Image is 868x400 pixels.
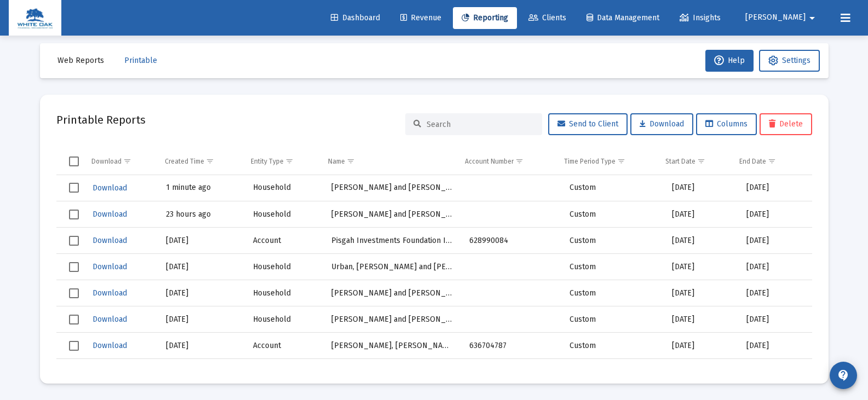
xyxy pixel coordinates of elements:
[157,148,243,175] td: Column Created Time
[515,157,524,165] span: Show filter options for column 'Account Number'
[84,148,158,175] td: Column Download
[739,157,766,166] div: End Date
[58,56,104,65] span: Web Reports
[91,311,128,327] button: Download
[562,201,664,228] td: Custom
[557,119,618,129] span: Send to Client
[69,262,79,272] div: Select row
[91,338,128,353] button: Download
[705,50,754,72] button: Help
[760,113,812,135] button: Delete
[457,148,556,175] td: Column Account Number
[759,50,820,72] button: Settings
[562,254,664,280] td: Custom
[158,201,245,228] td: 23 hours ago
[165,157,204,166] div: Created Time
[245,175,324,201] td: Household
[69,341,79,351] div: Select row
[658,148,732,175] td: Column Start Date
[245,359,324,385] td: Account
[562,306,664,333] td: Custom
[243,148,321,175] td: Column Entity Type
[465,157,514,166] div: Account Number
[680,13,721,22] span: Insights
[69,315,79,324] div: Select row
[400,13,441,22] span: Revenue
[331,13,380,22] span: Dashboard
[93,236,127,245] span: Download
[556,148,658,175] td: Column Time Period Type
[671,7,729,29] a: Insights
[664,333,739,359] td: [DATE]
[664,254,739,280] td: [DATE]
[69,156,79,166] div: Select all
[324,175,462,201] td: [PERSON_NAME] and [PERSON_NAME]
[739,333,812,359] td: [DATE]
[739,201,812,228] td: [DATE]
[245,201,324,228] td: Household
[768,157,776,165] span: Show filter options for column 'End Date'
[93,262,127,271] span: Download
[245,306,324,333] td: Household
[732,148,804,175] td: Column End Date
[69,236,79,246] div: Select row
[91,157,122,166] div: Download
[806,7,819,29] mat-icon: arrow_drop_down
[578,7,668,29] a: Data Management
[93,288,127,298] span: Download
[93,341,127,350] span: Download
[562,228,664,254] td: Custom
[664,359,739,385] td: [DATE]
[427,120,534,129] input: Search
[453,7,517,29] a: Reporting
[93,315,127,324] span: Download
[158,333,245,359] td: [DATE]
[324,201,462,228] td: [PERSON_NAME] and [PERSON_NAME]
[17,7,53,29] img: Dashboard
[69,367,79,377] div: Select row
[324,333,462,359] td: [PERSON_NAME], [PERSON_NAME] IRA
[739,175,812,201] td: [DATE]
[548,113,628,135] button: Send to Client
[664,280,739,306] td: [DATE]
[665,157,695,166] div: Start Date
[745,13,806,22] span: [PERSON_NAME]
[769,119,803,129] span: Delete
[245,280,324,306] td: Household
[664,201,739,228] td: [DATE]
[462,228,562,254] td: 628990084
[562,333,664,359] td: Custom
[664,175,739,201] td: [DATE]
[739,359,812,385] td: [DATE]
[562,175,664,201] td: Custom
[528,13,566,22] span: Clients
[587,13,659,22] span: Data Management
[324,228,462,254] td: Pisgah Investments Foundation Inc Corporation
[69,210,79,219] div: Select row
[69,288,79,298] div: Select row
[462,359,562,385] td: 636113140
[158,175,245,201] td: 1 minute ago
[56,148,812,367] div: Data grid
[245,228,324,254] td: Account
[116,50,166,72] button: Printable
[285,157,294,165] span: Show filter options for column 'Entity Type'
[324,254,462,280] td: Urban, [PERSON_NAME] and [PERSON_NAME]
[714,56,745,65] span: Help
[347,157,355,165] span: Show filter options for column 'Name'
[91,259,128,275] button: Download
[158,306,245,333] td: [DATE]
[49,50,113,72] button: Web Reports
[124,56,157,65] span: Printable
[158,254,245,280] td: [DATE]
[158,359,245,385] td: [DATE]
[251,157,284,166] div: Entity Type
[697,157,705,165] span: Show filter options for column 'Start Date'
[732,7,832,28] button: [PERSON_NAME]
[245,333,324,359] td: Account
[462,13,508,22] span: Reporting
[837,369,850,382] mat-icon: contact_support
[158,280,245,306] td: [DATE]
[782,56,810,65] span: Settings
[324,280,462,306] td: Chandler, Mark and Christina Household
